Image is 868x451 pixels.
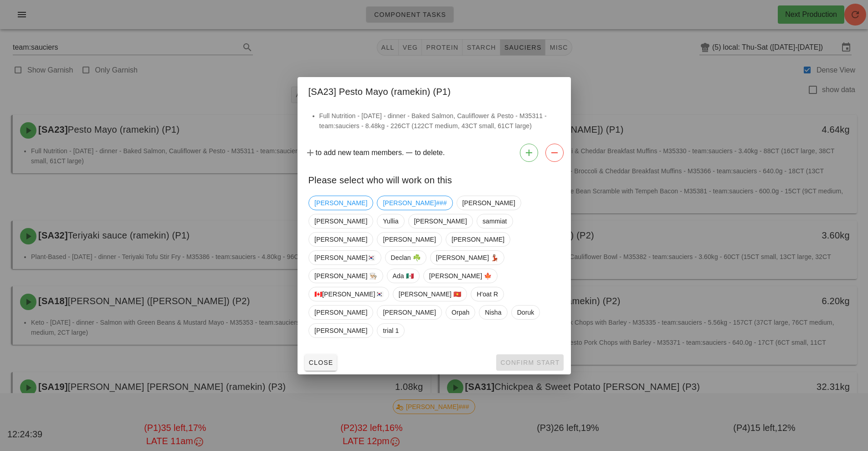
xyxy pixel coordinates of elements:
[436,251,498,264] span: [PERSON_NAME] 💃🏽
[314,287,383,301] span: 🇨🇦[PERSON_NAME]🇰🇷
[305,354,337,371] button: Close
[308,359,334,366] span: Close
[314,251,375,264] span: [PERSON_NAME]🇰🇷
[398,287,461,301] span: [PERSON_NAME] 🇻🇳
[383,196,447,210] span: [PERSON_NAME]###
[414,214,467,228] span: [PERSON_NAME]
[314,214,367,228] span: [PERSON_NAME]
[383,306,436,319] span: [PERSON_NAME]
[477,287,498,301] span: H'oat R
[462,196,515,210] span: [PERSON_NAME]
[429,269,492,283] span: [PERSON_NAME] 🍁
[517,306,534,319] span: Doruk
[319,111,560,131] li: Full Nutrition - [DATE] - dinner - Baked Salmon, Cauliflower & Pesto - M35311 - team:sauciers - 8...
[314,196,367,210] span: [PERSON_NAME]
[485,306,501,319] span: Nisha
[298,166,571,192] div: Please select who will work on this
[383,324,399,337] span: trial 1
[298,140,571,166] div: to add new team members. to delete.
[383,214,398,228] span: Yullia
[392,269,413,283] span: Ada 🇲🇽
[451,233,504,246] span: [PERSON_NAME]
[482,214,507,228] span: sammiat
[314,269,377,283] span: [PERSON_NAME] 👨🏼‍🍳
[314,324,367,337] span: [PERSON_NAME]
[383,233,436,246] span: [PERSON_NAME]
[390,251,420,264] span: Declan ☘️
[314,233,367,246] span: [PERSON_NAME]
[451,306,469,319] span: Orpah
[314,306,367,319] span: [PERSON_NAME]
[298,77,571,104] div: [SA23] Pesto Mayo (ramekin) (P1)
